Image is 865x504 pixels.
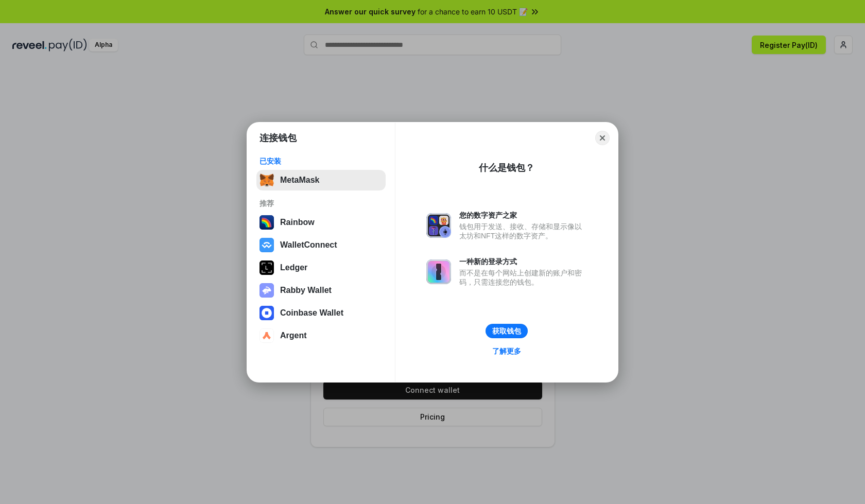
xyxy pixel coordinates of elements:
[256,212,386,233] button: Rainbow
[595,131,610,145] button: Close
[459,222,587,240] div: 钱包用于发送、接收、存储和显示像以太坊和NFT这样的数字资产。
[492,346,521,356] div: 了解更多
[426,213,451,238] img: svg+xml,%3Csvg%20xmlns%3D%22http%3A%2F%2Fwww.w3.org%2F2000%2Fsvg%22%20fill%3D%22none%22%20viewBox...
[259,157,383,166] div: 已安装
[259,215,274,230] img: svg+xml,%3Csvg%20width%3D%22120%22%20height%3D%22120%22%20viewBox%3D%220%200%20120%20120%22%20fil...
[280,218,315,227] div: Rainbow
[492,326,521,336] div: 获取钱包
[259,132,297,144] h1: 连接钱包
[479,162,534,174] div: 什么是钱包？
[256,235,386,255] button: WalletConnect
[459,268,587,287] div: 而不是在每个网站上创建新的账户和密码，只需连接您的钱包。
[259,199,383,208] div: 推荐
[259,260,274,275] img: svg+xml,%3Csvg%20xmlns%3D%22http%3A%2F%2Fwww.w3.org%2F2000%2Fsvg%22%20width%3D%2228%22%20height%3...
[259,173,274,187] img: svg+xml,%3Csvg%20fill%3D%22none%22%20height%3D%2233%22%20viewBox%3D%220%200%2035%2033%22%20width%...
[459,211,587,220] div: 您的数字资产之家
[259,328,274,343] img: svg+xml,%3Csvg%20width%3D%2228%22%20height%3D%2228%22%20viewBox%3D%220%200%2028%2028%22%20fill%3D...
[256,325,386,346] button: Argent
[280,240,337,250] div: WalletConnect
[259,283,274,298] img: svg+xml,%3Csvg%20xmlns%3D%22http%3A%2F%2Fwww.w3.org%2F2000%2Fsvg%22%20fill%3D%22none%22%20viewBox...
[256,170,386,190] button: MetaMask
[259,238,274,252] img: svg+xml,%3Csvg%20width%3D%2228%22%20height%3D%2228%22%20viewBox%3D%220%200%2028%2028%22%20fill%3D...
[486,344,527,358] a: 了解更多
[259,306,274,320] img: svg+xml,%3Csvg%20width%3D%2228%22%20height%3D%2228%22%20viewBox%3D%220%200%2028%2028%22%20fill%3D...
[280,263,307,272] div: Ledger
[256,257,386,278] button: Ledger
[426,259,451,284] img: svg+xml,%3Csvg%20xmlns%3D%22http%3A%2F%2Fwww.w3.org%2F2000%2Fsvg%22%20fill%3D%22none%22%20viewBox...
[256,280,386,301] button: Rabby Wallet
[486,324,528,338] button: 获取钱包
[256,303,386,323] button: Coinbase Wallet
[280,286,332,295] div: Rabby Wallet
[280,331,307,340] div: Argent
[459,257,587,266] div: 一种新的登录方式
[280,308,343,318] div: Coinbase Wallet
[280,176,319,185] div: MetaMask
